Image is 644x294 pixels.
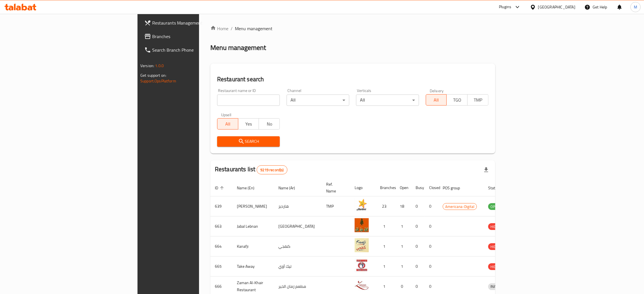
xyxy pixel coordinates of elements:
span: Search Branch Phone [152,47,241,53]
img: Jabal Lebnan [355,218,369,232]
td: 0 [425,196,438,216]
span: 9219 record(s) [257,167,287,173]
button: All [426,94,447,106]
img: Kanafji [355,238,369,252]
button: Yes [238,118,259,130]
button: No [259,118,280,130]
td: 0 [411,216,425,236]
span: Menu management [235,25,272,32]
div: Plugins [499,4,511,10]
span: Status [488,185,507,191]
span: M [634,4,637,10]
h2: Restaurant search [217,75,488,84]
h2: Restaurants list [215,165,287,174]
td: 1 [395,236,411,256]
input: Search for restaurant name or ID.. [217,95,280,106]
span: All [428,96,445,104]
span: Yes [241,120,257,128]
span: INACTIVE [488,283,507,290]
td: 23 [376,196,395,216]
td: 1 [395,216,411,236]
span: Ref. Name [326,181,343,194]
td: 18 [395,196,411,216]
label: Delivery [430,89,444,93]
span: TGO [449,96,465,104]
th: Busy [411,179,425,196]
button: TMP [467,94,488,106]
td: TMP [322,196,350,216]
td: 0 [425,256,438,277]
a: Search Branch Phone [140,43,245,57]
div: All [356,95,419,106]
td: [PERSON_NAME] [232,196,274,216]
td: تيك آوي [274,256,322,277]
img: Take Away [355,258,369,272]
td: Jabal Lebnan [232,216,274,236]
img: Hardee's [355,198,369,212]
img: Zaman Al-Khair Restaurant [355,278,369,292]
td: هارديز [274,196,322,216]
td: Kanafji [232,236,274,256]
td: 1 [376,216,395,236]
button: All [217,118,238,130]
button: Search [217,136,280,147]
div: All [287,95,349,106]
span: Name (Ar) [278,185,302,191]
th: Logo [350,179,376,196]
span: OPEN [488,203,502,210]
span: Restaurants Management [152,19,241,26]
span: Name (En) [237,185,262,191]
td: 0 [411,236,425,256]
div: INACTIVE [488,283,507,290]
th: Open [395,179,411,196]
span: No [261,120,278,128]
span: HIDDEN [488,223,505,230]
span: HIDDEN [488,243,505,250]
td: 0 [425,216,438,236]
span: Version: [140,62,154,69]
div: HIDDEN [488,243,505,250]
label: Upsell [221,113,232,117]
th: Closed [425,179,438,196]
td: 0 [425,236,438,256]
div: Total records count [257,165,287,174]
span: Americana-Digital [443,203,477,210]
span: Branches [152,33,241,40]
nav: breadcrumb [210,25,495,32]
span: POS group [443,185,467,191]
span: HIDDEN [488,264,505,270]
a: Support.OpsPlatform [140,77,176,85]
td: [GEOGRAPHIC_DATA] [274,216,322,236]
span: 1.0.0 [155,62,164,69]
span: ID [215,185,226,191]
span: Search [222,138,275,145]
td: Take Away [232,256,274,277]
span: Get support on: [140,72,166,79]
td: 0 [411,256,425,277]
div: OPEN [488,203,502,210]
td: 1 [376,256,395,277]
span: TMP [470,96,486,104]
a: Branches [140,30,245,43]
a: Restaurants Management [140,16,245,30]
h2: Menu management [210,43,266,52]
td: 0 [411,196,425,216]
td: 1 [376,236,395,256]
td: 1 [395,256,411,277]
th: Branches [376,179,395,196]
div: [GEOGRAPHIC_DATA] [538,4,575,10]
button: TGO [446,94,468,106]
span: All [220,120,236,128]
td: كنفجي [274,236,322,256]
div: Export file [479,163,493,177]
